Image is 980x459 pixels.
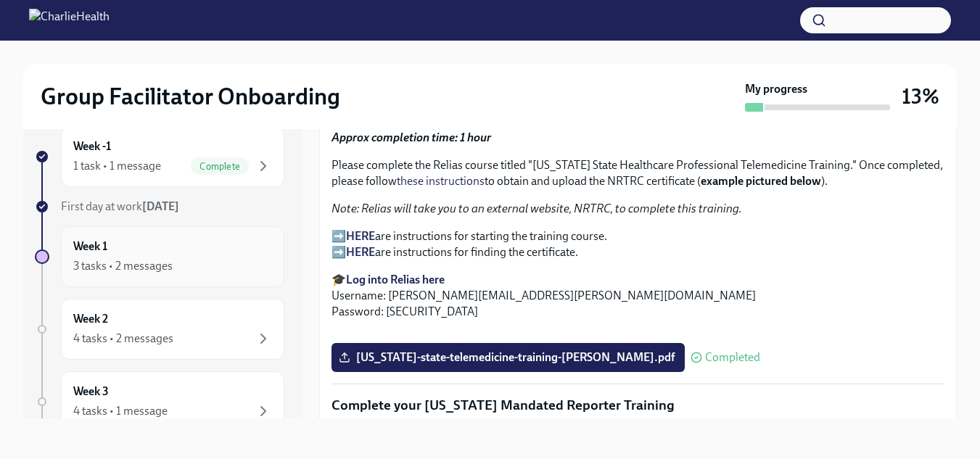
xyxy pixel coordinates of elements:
p: 🎓 Username: [PERSON_NAME][EMAIL_ADDRESS][PERSON_NAME][DOMAIN_NAME] Password: [SECURITY_DATA] [332,272,944,320]
h6: Week 3 [73,384,109,400]
div: 3 tasks • 2 messages [73,258,173,274]
h2: Group Facilitator Onboarding [41,82,340,111]
p: ➡️ are instructions for starting the training course. ➡️ are instructions for finding the certifi... [332,228,944,260]
strong: Approx completion time: 1 hour [332,131,491,144]
label: [US_STATE]-state-telemedicine-training-[PERSON_NAME].pdf [332,343,685,372]
a: these instructions [397,174,485,188]
a: Log into Relias here [346,273,445,286]
span: Complete [191,161,249,172]
span: Completed [705,352,760,363]
span: [US_STATE]-state-telemedicine-training-[PERSON_NAME].pdf [342,350,675,365]
a: HERE [346,245,375,259]
strong: [DATE] [142,199,179,213]
h6: Week 1 [73,239,107,255]
div: 4 tasks • 2 messages [73,331,173,347]
h3: 13% [902,83,939,109]
div: 1 task • 1 message [73,158,161,174]
a: First day at work[DATE] [35,199,284,215]
h6: Week -1 [73,138,111,154]
a: Week -11 task • 1 messageComplete [35,126,284,187]
p: Complete your [US_STATE] Mandated Reporter Training [332,396,944,415]
strong: example pictured below [701,174,821,188]
img: CharlieHealth [29,9,110,32]
strong: My progress [745,81,807,97]
div: 4 tasks • 1 message [73,403,168,419]
span: First day at work [61,199,179,213]
a: HERE [346,229,375,243]
a: Week 13 tasks • 2 messages [35,226,284,287]
a: Week 34 tasks • 1 message [35,371,284,432]
a: Week 24 tasks • 2 messages [35,299,284,360]
em: Note: Relias will take you to an external website, NRTRC, to complete this training. [332,202,742,215]
p: Please complete the Relias course titled "[US_STATE] State Healthcare Professional Telemedicine T... [332,157,944,189]
h6: Week 2 [73,311,108,327]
